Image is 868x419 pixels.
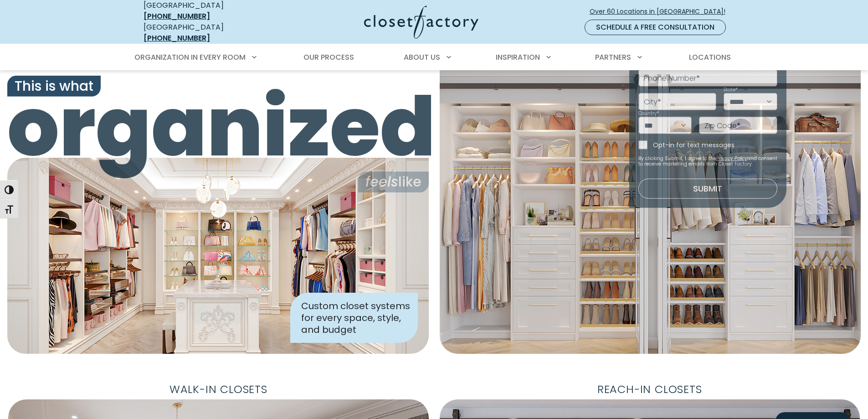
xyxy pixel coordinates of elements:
span: Partners [595,52,631,62]
img: Closet Factory Logo [364,5,478,39]
span: Organization in Every Room [134,52,246,62]
span: organized [7,86,429,168]
span: like [358,171,429,192]
a: [PHONE_NUMBER] [144,33,210,43]
a: Schedule a Free Consultation [585,20,726,35]
div: [GEOGRAPHIC_DATA] [144,22,276,44]
a: [PHONE_NUMBER] [144,11,210,21]
a: Over 60 Locations in [GEOGRAPHIC_DATA]! [589,4,733,20]
nav: Primary Menu [128,45,740,70]
span: Walk-In Closets [162,379,275,399]
img: Closet Factory designed closet [7,158,429,354]
span: Reach-In Closets [590,379,709,399]
span: Over 60 Locations in [GEOGRAPHIC_DATA]! [590,7,733,16]
div: Custom closet systems for every space, style, and budget [290,293,418,343]
span: Inspiration [496,52,540,62]
span: Locations [689,52,731,62]
i: feels [365,172,398,191]
span: Our Process [303,52,354,62]
span: About Us [404,52,440,62]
